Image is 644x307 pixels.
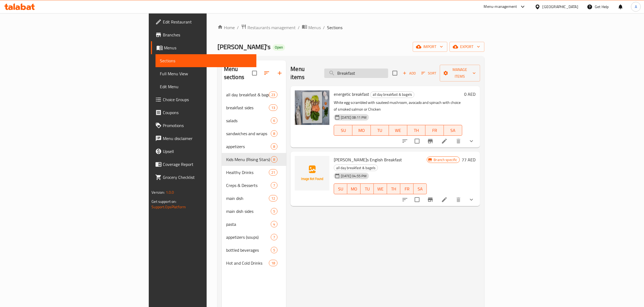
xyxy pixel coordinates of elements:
span: import [417,43,443,50]
div: breakfast sides13 [222,101,286,114]
div: Hot and Cold Drinks18 [222,257,286,270]
button: SU [334,125,352,136]
span: 18 [269,261,277,266]
span: Kids Menu (Rising Stars) [226,156,271,163]
button: Branch-specific-item [424,135,437,148]
a: Upsell [151,145,256,158]
span: Edit Restaurant [163,19,252,25]
span: Coupons [163,109,252,116]
span: SU [336,127,350,134]
h2: Menu items [290,65,318,81]
div: appetizers [226,143,271,150]
span: breakfast sides [226,104,269,111]
div: items [269,260,278,266]
p: White egg scrambled with sauteed mushroom, avocado and spinach with choice of smoked salmon or Ch... [334,99,462,113]
span: Get support on: [151,198,176,205]
a: Coupons [151,106,256,119]
span: Branch specific [431,157,459,162]
span: 21 [269,170,277,175]
span: TU [373,127,387,134]
a: Edit menu item [441,138,448,144]
span: Branches [163,32,252,38]
div: appetizers8 [222,140,286,153]
div: appetizers (soups)7 [222,231,286,244]
span: 7 [271,183,277,188]
span: 8 [271,157,277,162]
button: Add [401,69,418,77]
h6: 77 AED [462,156,476,163]
span: SA [416,185,425,193]
span: Menu disclaimer [163,135,252,142]
div: Menu-management [484,4,517,10]
div: pasta4 [222,218,286,231]
button: WE [389,125,407,136]
button: export [450,42,484,52]
span: MO [355,127,369,134]
button: TU [371,125,389,136]
span: TU [363,185,372,193]
span: Upsell [163,148,252,155]
div: items [271,182,278,189]
li: / [298,24,300,31]
div: [GEOGRAPHIC_DATA] [543,4,578,10]
div: items [271,247,278,253]
button: show more [465,193,478,206]
span: WE [391,127,405,134]
span: Coverage Report [163,161,252,168]
img: Bert's English Breakfast [295,156,329,190]
h6: 0 AED [464,90,476,98]
span: SA [446,127,460,134]
span: main dish sides [226,208,271,214]
a: Coverage Report [151,158,256,171]
span: appetizers (soups) [226,234,271,240]
span: Creps & Desserts [226,182,271,189]
span: Sort items [418,69,440,77]
span: Promotions [163,122,252,129]
div: items [269,195,278,202]
span: 7 [271,235,277,240]
span: 5 [271,209,277,214]
span: 12 [269,196,277,201]
span: Sections [327,24,342,31]
a: Restaurants management [241,24,296,31]
span: FR [428,127,442,134]
span: bottled beverages [226,247,271,253]
button: Manage items [440,65,480,81]
span: sandwiches and wraps [226,130,271,137]
button: MO [352,125,371,136]
span: [DATE] 04:55 PM [339,173,369,179]
div: main dish [226,195,269,202]
span: A [635,4,637,10]
button: show more [465,135,478,148]
a: Sections [156,54,256,67]
a: Support.OpsPlatform [151,203,186,210]
a: Menus [302,24,321,31]
span: all day breakfast & bagels [371,91,414,98]
div: Kids Menu (Rising Stars)8 [222,153,286,166]
button: delete [452,193,465,206]
a: Promotions [151,119,256,132]
span: all day breakfast & bagels [226,91,269,98]
button: FR [425,125,444,136]
a: Choice Groups [151,93,256,106]
span: Healthy Drinks [226,169,269,176]
div: items [271,117,278,124]
span: Select section [389,67,401,79]
span: [PERSON_NAME]'s [217,41,270,53]
span: Restaurants management [247,24,296,31]
span: Manage items [444,66,476,80]
span: Sort [421,70,436,76]
span: Menus [308,24,321,31]
div: items [271,221,278,227]
div: all day breakfast & bagels [334,165,378,171]
span: 1.0.0 [166,189,174,196]
button: MO [347,183,361,194]
a: Edit Menu [156,80,256,93]
span: 13 [269,105,277,110]
span: Select to update [411,135,423,147]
